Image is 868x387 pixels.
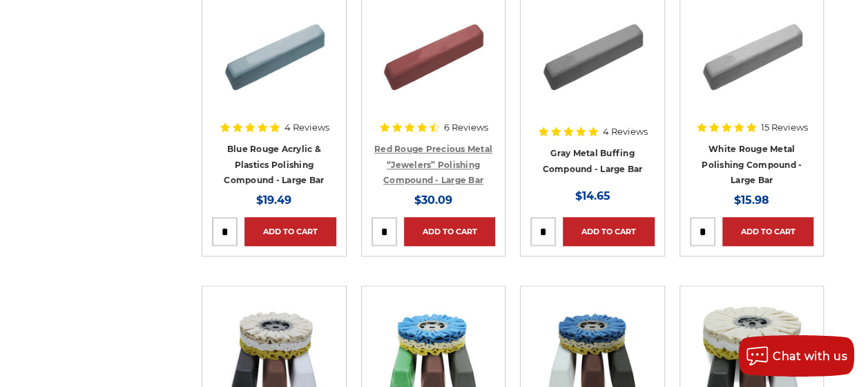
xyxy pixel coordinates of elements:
a: White Rouge Metal Polishing Compound - Large Bar [702,144,802,185]
span: 6 Reviews [444,123,488,132]
span: $30.09 [414,193,452,207]
a: Add to Cart [404,217,496,246]
button: Chat with us [738,335,854,377]
span: 15 Reviews [761,123,808,132]
a: Add to Cart [244,217,336,246]
span: Chat with us [773,350,847,363]
span: $15.98 [734,193,769,207]
span: $19.49 [256,193,291,207]
span: $14.65 [575,189,610,202]
span: 4 Reviews [603,127,648,136]
a: Blue Rouge Acrylic & Plastics Polishing Compound - Large Bar [224,144,324,185]
a: Gray Metal Buffing Compound - Large Bar [542,148,642,174]
a: Add to Cart [722,217,814,246]
a: Add to Cart [563,217,655,246]
span: 4 Reviews [284,123,329,132]
a: Red Rouge Precious Metal “Jewelers” Polishing Compound - Large Bar [374,144,492,185]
